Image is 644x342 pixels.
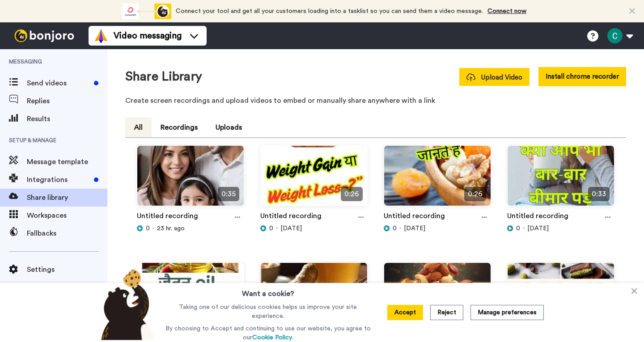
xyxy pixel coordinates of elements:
[538,67,626,86] button: Install chrome recorder
[384,146,491,213] img: 777fe9f2-8d3d-4e05-afb2-d1964836ca2d_thumbnail_source_1758345093.jpg
[384,211,445,224] a: Untitled recording
[470,305,544,320] button: Manage preferences
[125,118,152,137] button: All
[261,263,367,330] img: b07a5170-0dd8-4279-8a09-c6552eb5e608_thumbnail_source_1758085208.jpg
[146,224,150,233] span: 0
[507,211,568,224] a: Untitled recording
[122,4,171,19] div: animation
[93,269,159,340] img: bear-with-cookie.png
[252,334,292,341] a: Cookie Policy
[507,224,614,233] div: [DATE]
[393,224,397,233] span: 0
[27,192,107,203] span: Share library
[516,224,520,233] span: 0
[137,146,244,213] img: 00b055e3-4b82-47a8-a0c9-c5f556185f5c_thumbnail_source_1758518212.jpg
[466,73,522,82] span: Upload Video
[508,263,614,330] img: b861fdd7-313a-4a51-a679-331efa785014_thumbnail_source_1757912069.jpg
[260,211,322,224] a: Untitled recording
[137,263,244,330] img: 4d442c7e-0e29-46ab-b606-7065ef040267_thumbnail_source_1758171171.jpg
[27,156,107,167] span: Message template
[387,305,423,320] button: Accept
[163,303,373,321] p: Taking one of our delicious cookies helps us improve your site experience.
[487,8,526,14] a: Connect now
[384,263,491,330] img: b7e01fd5-fabc-4bbb-934d-42b7ac5971b6_thumbnail_source_1757999362.jpg
[588,187,610,201] span: 0:33
[137,211,198,224] a: Untitled recording
[384,224,491,233] div: [DATE]
[27,264,107,275] span: Settings
[94,29,108,43] img: vm-color.svg
[261,146,367,213] img: 4b1ff15b-3338-433b-8d39-baca9e9e8cbc_thumbnail_source_1758430962.jpg
[269,224,273,233] span: 0
[218,187,239,201] span: 0:35
[341,187,363,201] span: 0:26
[27,96,107,106] span: Replies
[27,228,107,239] span: Fallbacks
[207,118,251,137] button: Uploads
[242,283,294,299] h3: Want a cookie?
[137,224,244,233] div: 23 hr. ago
[27,210,107,221] span: Workspaces
[163,324,373,342] p: By choosing to Accept and continuing to use our website, you agree to our .
[459,68,530,86] button: Upload Video
[125,95,626,106] p: Create screen recordings and upload videos to embed or manually share anywhere with a link
[114,30,182,42] span: Video messaging
[260,224,368,233] div: [DATE]
[125,70,202,84] h1: Share Library
[152,118,207,137] button: Recordings
[464,187,486,201] span: 0:26
[430,305,463,320] button: Reject
[27,78,90,89] span: Send videos
[27,174,90,185] span: Integrations
[176,8,483,14] span: Connect your tool and get all your customers loading into a tasklist so you can send them a video...
[11,30,78,42] img: bj-logo-header-white.svg
[27,114,107,124] span: Results
[508,146,614,213] img: 5f13fd50-bda2-43a4-80e0-cfe304ef6db9_thumbnail_source_1758258915.jpg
